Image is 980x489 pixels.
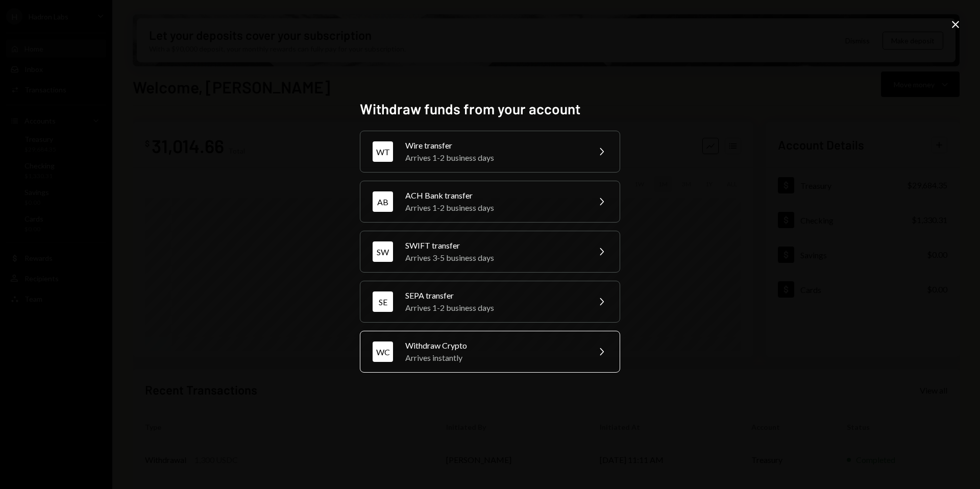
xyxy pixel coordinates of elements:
div: Arrives 1-2 business days [405,152,583,164]
div: WC [373,341,393,362]
div: Arrives 1-2 business days [405,302,583,314]
div: Arrives 1-2 business days [405,202,583,214]
div: SW [373,241,393,262]
div: Withdraw Crypto [405,339,583,352]
div: AB [373,191,393,212]
button: WTWire transferArrives 1-2 business days [360,131,620,173]
div: ACH Bank transfer [405,189,583,202]
div: SEPA transfer [405,289,583,302]
button: ABACH Bank transferArrives 1-2 business days [360,181,620,223]
button: SESEPA transferArrives 1-2 business days [360,281,620,323]
div: SE [373,291,393,312]
button: WCWithdraw CryptoArrives instantly [360,331,620,373]
div: Wire transfer [405,139,583,152]
h2: Withdraw funds from your account [360,99,620,119]
div: Arrives instantly [405,352,583,364]
div: Arrives 3-5 business days [405,252,583,264]
div: SWIFT transfer [405,239,583,252]
div: WT [373,141,393,162]
button: SWSWIFT transferArrives 3-5 business days [360,231,620,273]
